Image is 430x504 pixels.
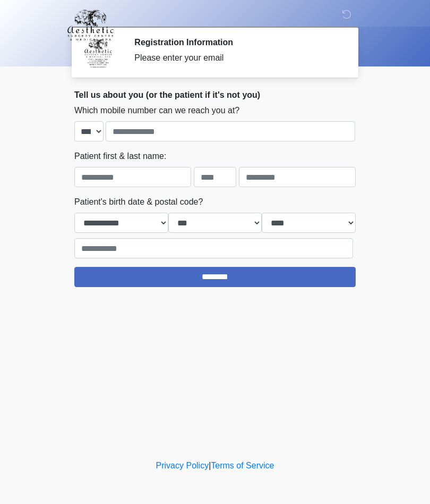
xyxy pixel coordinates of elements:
[74,196,203,208] label: Patient's birth date & postal code?
[134,52,340,64] div: Please enter your email
[74,104,239,117] label: Which mobile number can we reach you at?
[82,37,114,69] img: Agent Avatar
[209,461,211,470] a: |
[211,461,274,470] a: Terms of Service
[74,90,356,100] h2: Tell us about you (or the patient if it's not you)
[156,461,209,470] a: Privacy Policy
[74,150,166,163] label: Patient first & last name:
[64,8,117,42] img: Aesthetic Surgery Centre, PLLC Logo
